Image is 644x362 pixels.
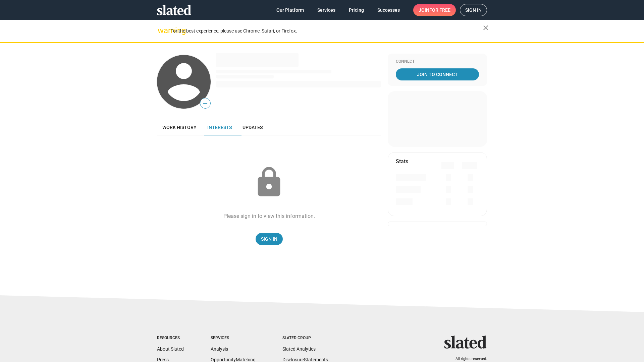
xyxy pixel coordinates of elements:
[207,125,232,130] span: Interests
[396,59,479,64] div: Connect
[397,68,478,80] span: Join To Connect
[343,4,369,16] a: Pricing
[377,4,400,16] span: Successes
[202,119,237,135] a: Interests
[460,4,487,16] a: Sign in
[157,119,202,135] a: Work history
[317,4,335,16] span: Services
[282,336,328,341] div: Slated Group
[243,125,263,130] span: Updates
[200,99,210,108] span: —
[372,4,405,16] a: Successes
[413,4,456,16] a: Joinfor free
[237,119,268,135] a: Updates
[158,26,166,35] mat-icon: warning
[157,336,184,341] div: Resources
[170,26,483,36] div: For the best experience, please use Chrome, Safari, or Firefox.
[223,213,315,220] div: Please sign in to view this information.
[349,4,364,16] span: Pricing
[312,4,341,16] a: Services
[276,4,304,16] span: Our Platform
[429,4,450,16] span: for free
[419,4,450,16] span: Join
[256,233,283,245] a: Sign In
[482,24,490,32] mat-icon: close
[211,346,228,352] a: Analysis
[465,4,482,16] span: Sign in
[162,125,197,130] span: Work history
[271,4,309,16] a: Our Platform
[396,158,408,165] mat-card-title: Stats
[396,68,479,80] a: Join To Connect
[211,336,256,341] div: Services
[282,346,316,352] a: Slated Analytics
[252,166,286,199] mat-icon: lock
[261,233,277,245] span: Sign In
[157,346,184,352] a: About Slated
